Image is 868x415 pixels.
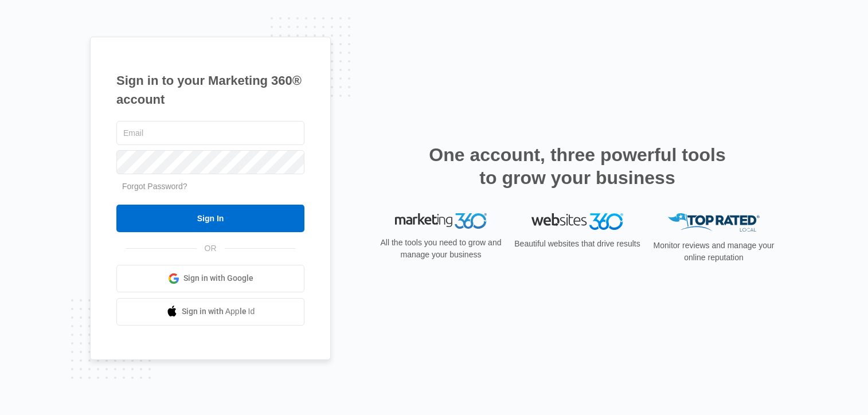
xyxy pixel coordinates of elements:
p: All the tools you need to grow and manage your business [377,237,505,261]
span: OR [197,242,225,255]
a: Forgot Password? [122,182,187,191]
a: Sign in with Apple Id [116,298,304,326]
a: Sign in with Google [116,265,304,292]
p: Beautiful websites that drive results [513,238,642,250]
h1: Sign in to your Marketing 360® account [116,71,304,109]
span: Sign in with Google [183,272,253,284]
img: Websites 360 [531,213,623,230]
p: Monitor reviews and manage your online reputation [650,240,778,264]
input: Email [116,121,304,145]
img: Marketing 360 [395,213,487,229]
span: Sign in with Apple Id [182,306,255,318]
input: Sign In [116,205,304,232]
img: Top Rated Local [668,213,760,232]
h2: One account, three powerful tools to grow your business [425,143,729,189]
